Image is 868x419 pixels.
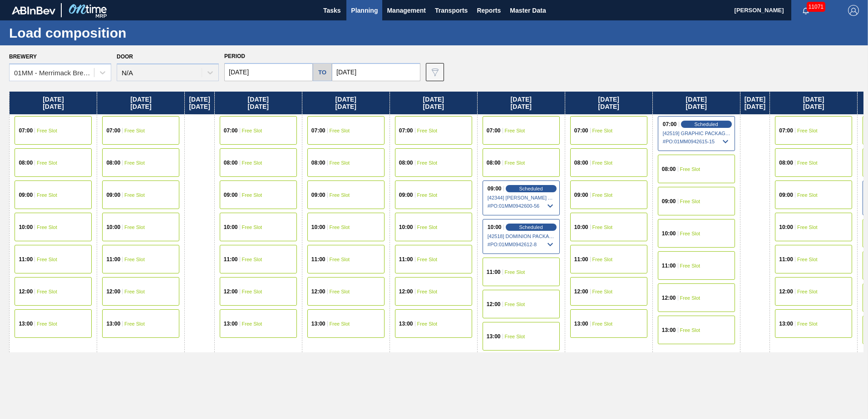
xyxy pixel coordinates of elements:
div: [DATE] [DATE] [390,92,477,114]
span: Free Slot [124,128,145,133]
span: Free Slot [417,128,438,133]
span: Free Slot [680,231,700,236]
span: Free Slot [417,321,438,326]
span: Free Slot [417,289,438,294]
span: Free Slot [124,321,145,326]
span: 09:00 [224,192,238,198]
span: Period [224,53,245,59]
span: 11:00 [311,257,325,262]
span: [42518] DOMINION PACKAGING, INC. - 0008325026 [488,234,556,239]
span: 09:00 [488,186,502,191]
span: Tasks [322,5,342,16]
span: Free Slot [680,263,700,268]
span: Free Slot [242,224,262,230]
span: 08:00 [106,160,120,166]
span: Free Slot [680,295,700,301]
span: 12:00 [19,289,33,294]
div: [DATE] [DATE] [770,92,857,114]
span: Free Slot [37,321,57,326]
span: Free Slot [330,224,350,230]
span: Scheduled [695,122,718,127]
span: # PO : 01MM0942612-8 [488,239,556,250]
span: 13:00 [399,321,413,326]
span: 07:00 [224,128,238,133]
span: 07:00 [311,128,325,133]
span: Free Slot [330,192,350,198]
span: Free Slot [505,302,525,307]
span: 09:00 [311,192,325,198]
span: Free Slot [330,257,350,262]
span: Free Slot [330,160,350,166]
span: # PO : 01MM0942600-56 [488,200,556,211]
span: 12:00 [106,289,120,294]
span: Free Slot [797,289,818,294]
span: Free Slot [37,128,57,133]
span: Free Slot [242,321,262,326]
span: Free Slot [330,128,350,133]
span: Free Slot [37,192,57,198]
span: Free Slot [417,192,438,198]
span: 08:00 [19,160,33,166]
span: Master Data [510,5,546,16]
div: [DATE] [DATE] [653,92,740,114]
span: Scheduled [519,186,543,191]
span: Free Slot [505,269,525,275]
span: 10:00 [106,224,120,230]
span: Free Slot [242,289,262,294]
h1: Load composition [9,28,170,38]
span: Free Slot [37,160,57,166]
span: 13:00 [574,321,588,326]
span: 12:00 [311,289,325,294]
span: Free Slot [592,321,613,326]
span: 13:00 [662,327,676,333]
span: 10:00 [574,224,588,230]
span: 09:00 [662,199,676,204]
span: Free Slot [242,257,262,262]
span: [42519] GRAPHIC PACKAGING INTERNATIONA - 0008221069 [663,131,731,136]
span: Free Slot [330,289,350,294]
span: Free Slot [505,334,525,339]
span: Free Slot [37,257,57,262]
span: 11:00 [19,257,33,262]
span: 08:00 [224,160,238,166]
span: 08:00 [487,160,501,166]
span: Free Slot [417,224,438,230]
span: 12:00 [487,302,501,307]
span: 10:00 [662,231,676,236]
span: Free Slot [592,160,613,166]
label: Door [117,54,133,60]
span: 13:00 [106,321,120,326]
span: Free Slot [505,128,525,133]
span: Free Slot [417,160,438,166]
span: Free Slot [124,160,145,166]
span: Free Slot [592,257,613,262]
span: 09:00 [779,192,793,198]
span: Free Slot [37,224,57,230]
span: Free Slot [242,192,262,198]
span: 09:00 [106,192,120,198]
span: 09:00 [19,192,33,198]
div: [DATE] [DATE] [215,92,302,114]
div: [DATE] [DATE] [478,92,565,114]
span: 10:00 [399,224,413,230]
span: 09:00 [574,192,588,198]
span: Free Slot [417,257,438,262]
span: Free Slot [797,224,818,230]
span: Reports [477,5,501,16]
span: Free Slot [37,289,57,294]
span: Free Slot [797,160,818,166]
span: 08:00 [399,160,413,166]
input: mm/dd/yyyy [224,63,313,81]
div: [DATE] [DATE] [740,92,769,114]
span: Free Slot [680,166,700,172]
div: [DATE] [DATE] [302,92,390,114]
span: Free Slot [680,327,700,333]
span: 12:00 [779,289,793,294]
span: 10:00 [19,224,33,230]
span: 08:00 [662,166,676,172]
span: Free Slot [592,289,613,294]
span: 13:00 [224,321,238,326]
span: 10:00 [224,224,238,230]
span: 10:00 [779,224,793,230]
span: 11:00 [662,263,676,268]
